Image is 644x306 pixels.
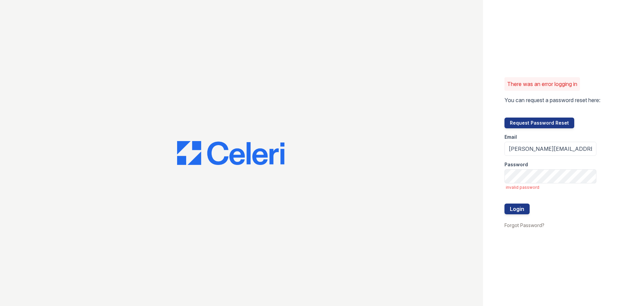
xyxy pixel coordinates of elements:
[506,185,596,190] span: invalid password
[507,80,577,88] p: There was an error logging in
[504,222,544,228] a: Forgot Password?
[504,204,530,214] button: Login
[504,118,574,128] button: Request Password Reset
[177,141,284,165] img: CE_Logo_Blue-a8612792a0a2168367f1c8372b55b34899dd931a85d93a1a3d3e32e68fde9ad4.png
[504,134,517,140] label: Email
[504,96,600,104] p: You can request a password reset here:
[504,161,528,168] label: Password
